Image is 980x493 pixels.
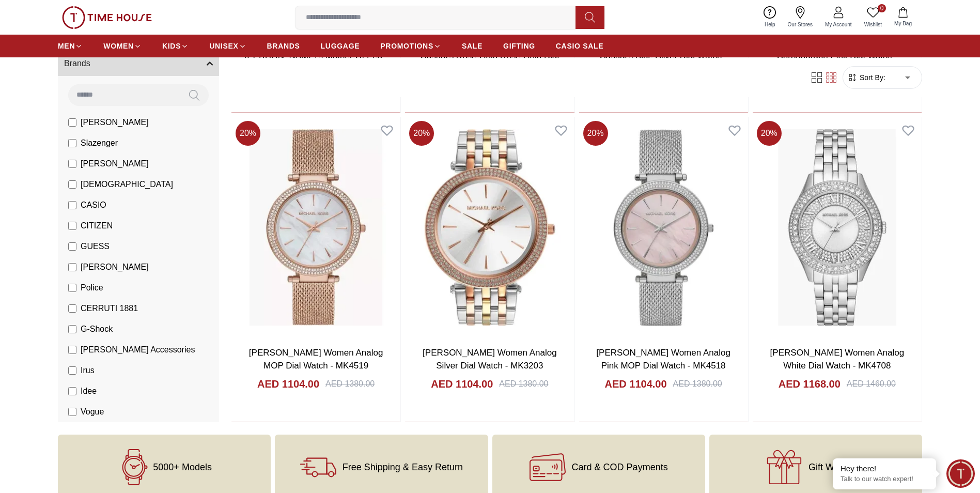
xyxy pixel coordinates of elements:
[68,201,76,209] input: CASIO
[68,304,76,313] input: CERRUTI 1881
[162,37,189,55] a: KIDS
[841,464,928,474] div: Hey there!
[58,51,219,76] button: Brands
[757,121,782,146] span: 20 %
[81,178,173,191] span: [DEMOGRAPHIC_DATA]
[405,117,574,338] img: MICHAEL KORS Women Analog Silver Dial Watch - MK3203
[58,41,75,51] span: MEN
[462,41,483,51] span: SALE
[68,387,76,395] input: Idee
[68,222,76,230] input: CITIZEN
[462,37,483,55] a: SALE
[673,378,722,390] div: AED 1380.00
[231,117,400,338] img: MICHAEL KORS Women Analog MOP Dial Watch - MK4519
[209,37,246,55] a: UNISEX
[236,121,260,146] span: 20 %
[81,220,113,232] span: CITIZEN
[58,37,83,55] a: MEN
[556,41,604,51] span: CASIO SALE
[596,348,730,371] a: [PERSON_NAME] Women Analog Pink MOP Dial Watch - MK4518
[343,462,463,472] span: Free Shipping & Easy Return
[325,378,375,390] div: AED 1380.00
[267,37,300,55] a: BRANDS
[68,242,76,251] input: GUESS
[81,344,195,356] span: [PERSON_NAME] Accessories
[321,37,360,55] a: LUGGAGE
[81,199,106,211] span: CASIO
[68,139,76,147] input: Slazenger
[431,377,493,391] h4: AED 1104.00
[81,302,138,315] span: CERRUTI 1881
[860,21,886,28] span: Wishlist
[68,160,76,168] input: [PERSON_NAME]
[64,57,90,70] span: Brands
[409,121,434,146] span: 20 %
[888,5,918,29] button: My Bag
[81,240,110,253] span: GUESS
[760,21,780,28] span: Help
[423,348,557,371] a: [PERSON_NAME] Women Analog Silver Dial Watch - MK3203
[946,459,975,488] div: Chat Widget
[779,377,841,391] h4: AED 1168.00
[556,37,604,55] a: CASIO SALE
[81,158,149,170] span: [PERSON_NAME]
[68,346,76,354] input: [PERSON_NAME] Accessories
[162,41,181,51] span: KIDS
[503,37,535,55] a: GIFTING
[81,137,118,149] span: Slazenger
[68,118,76,127] input: [PERSON_NAME]
[770,348,905,371] a: [PERSON_NAME] Women Analog White Dial Watch - MK4708
[784,21,817,28] span: Our Stores
[68,366,76,375] input: Irus
[81,116,149,129] span: [PERSON_NAME]
[847,72,885,83] button: Sort By:
[821,21,856,28] span: My Account
[380,37,441,55] a: PROMOTIONS
[841,475,928,484] p: Talk to our watch expert!
[267,41,300,51] span: BRANDS
[878,4,886,12] span: 0
[753,117,922,338] img: MICHAEL KORS Women Analog White Dial Watch - MK4708
[103,41,134,51] span: WOMEN
[68,263,76,271] input: [PERSON_NAME]
[782,4,819,30] a: Our Stores
[81,364,95,377] span: Irus
[890,20,916,27] span: My Bag
[81,261,149,273] span: [PERSON_NAME]
[499,378,548,390] div: AED 1380.00
[572,462,668,472] span: Card & COD Payments
[81,385,97,397] span: Idee
[380,41,433,51] span: PROMOTIONS
[68,408,76,416] input: Vogue
[503,41,535,51] span: GIFTING
[249,348,383,371] a: [PERSON_NAME] Women Analog MOP Dial Watch - MK4519
[62,6,152,29] img: ...
[604,377,666,391] h4: AED 1104.00
[81,323,113,335] span: G-Shock
[68,325,76,333] input: G-Shock
[579,117,748,338] img: MICHAEL KORS Women Analog Pink MOP Dial Watch - MK4518
[858,72,885,83] span: Sort By:
[153,462,212,472] span: 5000+ Models
[321,41,360,51] span: LUGGAGE
[209,41,238,51] span: UNISEX
[81,282,103,294] span: Police
[847,378,896,390] div: AED 1460.00
[68,284,76,292] input: Police
[583,121,608,146] span: 20 %
[103,37,142,55] a: WOMEN
[858,4,888,30] a: 0Wishlist
[808,462,865,472] span: Gift Wrapping
[758,4,782,30] a: Help
[257,377,319,391] h4: AED 1104.00
[81,406,104,418] span: Vogue
[68,180,76,189] input: [DEMOGRAPHIC_DATA]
